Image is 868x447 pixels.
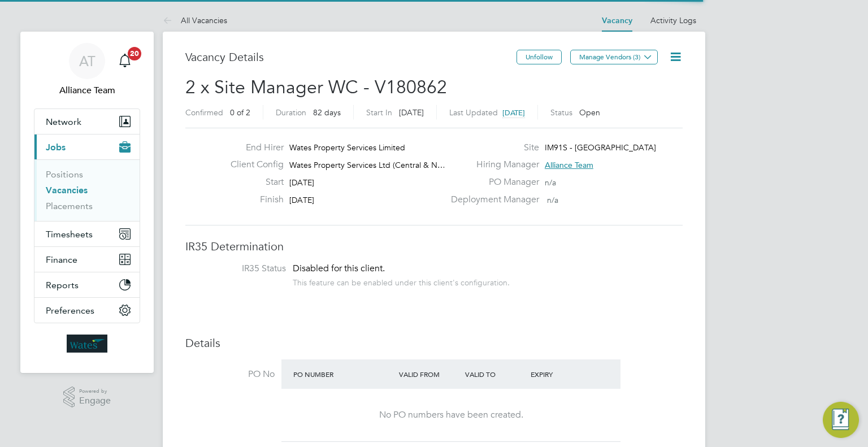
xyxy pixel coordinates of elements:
a: Placements [46,201,93,211]
span: Reports [46,280,79,290]
button: Unfollow [517,50,562,64]
span: Powered by [79,387,111,396]
button: Reports [34,272,140,297]
h3: IR35 Determination [185,239,683,254]
a: All Vacancies [163,15,227,25]
button: Preferences [34,298,140,323]
label: Start In [366,107,392,118]
span: Wates Property Services Ltd (Central & N… [289,160,445,170]
div: PO Number [290,364,396,384]
span: [DATE] [399,107,424,118]
span: n/a [547,195,558,205]
a: Powered byEngage [63,387,111,408]
span: Jobs [46,142,66,153]
div: No PO numbers have been created. [293,409,609,421]
label: Site [444,142,539,154]
a: Positions [46,169,83,180]
span: [DATE] [289,195,314,205]
div: Jobs [34,159,140,221]
button: Network [34,109,140,134]
label: Confirmed [185,107,223,118]
h3: Details [185,336,683,350]
a: 20 [114,43,136,79]
button: Manage Vendors (3) [570,50,658,64]
span: Timesheets [46,229,93,240]
label: Start [222,176,284,188]
span: [DATE] [289,177,314,188]
span: [DATE] [502,108,525,118]
span: Finance [46,254,77,265]
span: 82 days [313,107,341,118]
label: End Hirer [222,142,284,154]
button: Finance [34,247,140,272]
button: Engage Resource Center [823,402,859,438]
div: Valid To [462,364,528,384]
span: Alliance Team [34,84,140,97]
label: Last Updated [449,107,498,118]
div: Valid From [396,364,462,384]
div: This feature can be enabled under this client's configuration. [293,275,510,288]
span: Preferences [46,305,94,316]
nav: Main navigation [20,32,154,373]
button: Timesheets [34,222,140,246]
a: Activity Logs [650,15,696,25]
label: Duration [276,107,306,118]
a: Go to home page [34,335,140,353]
h3: Vacancy Details [185,50,517,64]
a: ATAlliance Team [34,43,140,97]
label: Hiring Manager [444,159,539,171]
label: PO Manager [444,176,539,188]
span: Disabled for this client. [293,263,385,274]
label: IR35 Status [197,263,286,275]
img: wates-logo-retina.png [67,335,107,353]
span: 2 x Site Manager WC - V180862 [185,76,447,98]
span: Engage [79,396,111,406]
span: 20 [128,47,141,60]
label: Status [550,107,572,118]
div: Expiry [528,364,594,384]
label: Client Config [222,159,284,171]
a: Vacancies [46,185,88,196]
span: Wates Property Services Limited [289,142,405,153]
span: Alliance Team [545,160,593,170]
span: IM91S - [GEOGRAPHIC_DATA] [545,142,656,153]
span: AT [79,54,96,68]
label: PO No [185,368,275,380]
span: Network [46,116,81,127]
a: Vacancy [602,16,632,25]
span: n/a [545,177,556,188]
span: Open [579,107,600,118]
label: Finish [222,194,284,206]
span: 0 of 2 [230,107,250,118]
button: Jobs [34,134,140,159]
label: Deployment Manager [444,194,539,206]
